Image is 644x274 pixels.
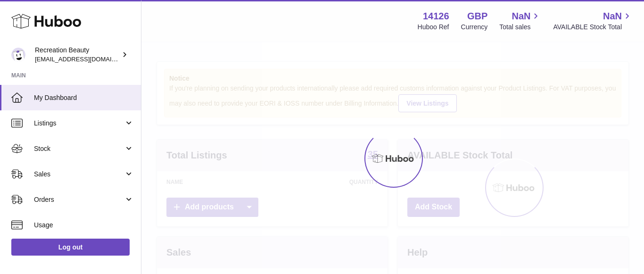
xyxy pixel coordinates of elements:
span: Total sales [499,23,541,32]
span: Orders [34,195,124,204]
span: Sales [34,170,124,179]
span: AVAILABLE Stock Total [553,23,633,32]
span: [EMAIL_ADDRESS][DOMAIN_NAME] [35,55,139,63]
strong: 14126 [423,10,449,23]
span: NaN [512,10,530,23]
a: NaN AVAILABLE Stock Total [553,10,633,32]
a: Log out [11,239,130,256]
span: Usage [34,221,134,230]
span: Stock [34,144,124,153]
div: Huboo Ref [418,23,449,32]
div: Currency [461,23,488,32]
img: internalAdmin-14126@internal.huboo.com [11,48,25,62]
span: NaN [603,10,622,23]
div: Recreation Beauty [35,46,120,64]
a: NaN Total sales [499,10,541,32]
span: Listings [34,119,124,128]
strong: GBP [467,10,487,23]
span: My Dashboard [34,93,134,102]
